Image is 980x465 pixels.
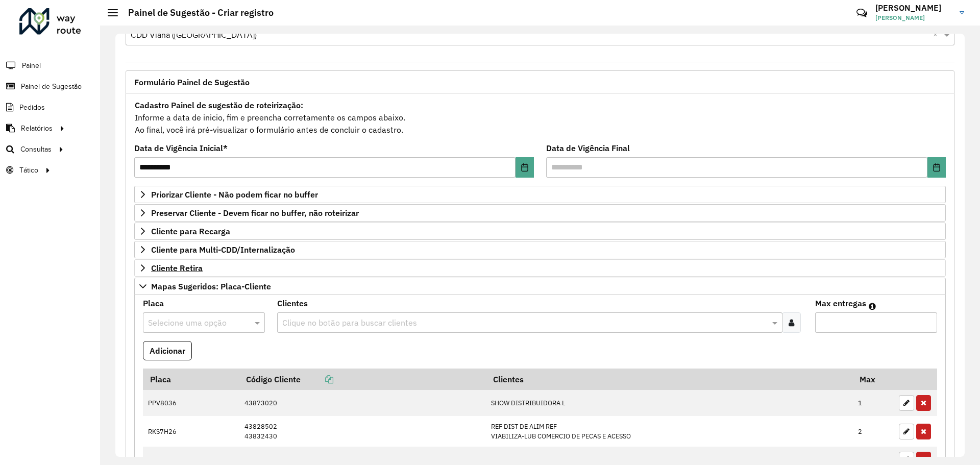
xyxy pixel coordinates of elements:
span: Priorizar Cliente - Não podem ficar no buffer [151,190,318,199]
label: Placa [143,297,164,309]
a: Contato Rápido [851,2,873,24]
em: Máximo de clientes que serão colocados na mesma rota com os clientes informados [869,302,876,310]
span: Consultas [20,144,52,155]
span: Mapas Sugeridos: Placa-Cliente [151,282,271,290]
th: Max [853,369,894,390]
label: Data de Vigência Inicial [134,142,228,154]
a: Priorizar Cliente - Não podem ficar no buffer [134,186,946,203]
span: Preservar Cliente - Devem ficar no buffer, não roteirizar [151,209,359,217]
label: Max entregas [815,297,866,309]
span: Tático [19,165,38,176]
label: Data de Vigência Final [546,142,630,154]
span: Formulário Painel de Sugestão [134,78,250,86]
td: PPV8036 [143,390,239,417]
a: Cliente para Multi-CDD/Internalização [134,241,946,258]
span: Cliente Retira [151,264,203,272]
td: 1 [853,390,894,417]
td: REF DIST DE ALIM REF VIABILIZA-LUB COMERCIO DE PECAS E ACESSO [486,416,853,446]
button: Adicionar [143,341,192,360]
span: Relatórios [21,123,53,134]
span: Cliente para Recarga [151,227,230,235]
strong: Cadastro Painel de sugestão de roteirização: [135,100,303,110]
span: Clear all [933,29,942,41]
span: Painel [22,60,41,71]
span: Cliente para Multi-CDD/Internalização [151,246,295,254]
button: Choose Date [927,157,946,178]
a: Copiar [301,374,333,384]
a: Cliente para Recarga [134,223,946,240]
td: 43873020 [239,390,486,417]
h2: Painel de Sugestão - Criar registro [118,7,274,18]
td: SHOW DISTRIBUIDORA L [486,390,853,417]
button: Choose Date [516,157,534,178]
td: RKS7H26 [143,416,239,446]
label: Clientes [277,297,308,309]
div: Informe a data de inicio, fim e preencha corretamente os campos abaixo. Ao final, você irá pré-vi... [134,99,946,136]
a: Cliente Retira [134,259,946,277]
th: Clientes [486,369,853,390]
h3: [PERSON_NAME] [875,3,952,13]
span: Pedidos [19,102,45,113]
td: 2 [853,416,894,446]
span: [PERSON_NAME] [875,13,952,22]
th: Placa [143,369,239,390]
th: Código Cliente [239,369,486,390]
span: Painel de Sugestão [21,81,82,92]
a: Preservar Cliente - Devem ficar no buffer, não roteirizar [134,204,946,222]
a: Mapas Sugeridos: Placa-Cliente [134,278,946,295]
td: 43828502 43832430 [239,416,486,446]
